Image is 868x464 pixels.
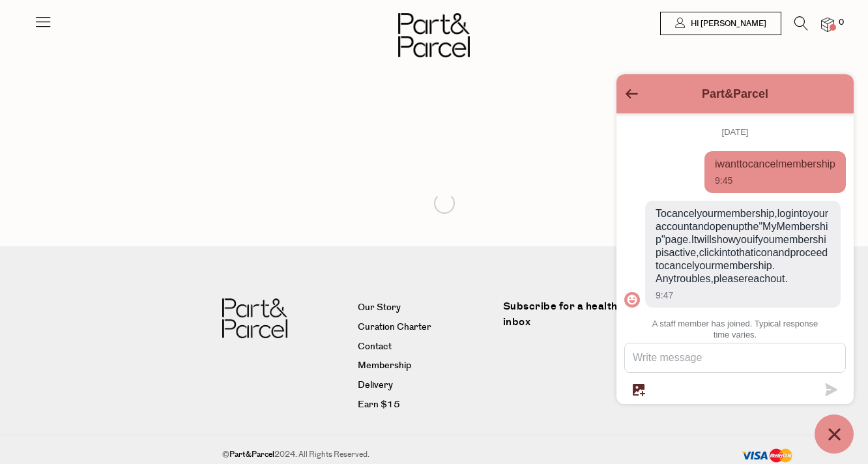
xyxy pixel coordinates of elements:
a: Membership [358,358,493,374]
a: Earn $15 [358,398,493,413]
b: Part&Parcel [229,449,274,460]
div: © 2024. All Rights Reserved. [203,448,667,461]
a: Contact [358,340,493,355]
a: Curation Charter [358,320,493,336]
a: Delivery [358,378,493,394]
img: payment-methods.png [741,448,793,463]
img: Part&Parcel [222,298,287,338]
span: 0 [835,17,847,29]
img: Part&Parcel [398,13,470,57]
a: 0 [821,18,834,31]
a: Our Story [358,300,493,316]
inbox-online-store-chat: Shopify online store chat [613,74,858,454]
label: Subscribe for a healthier inbox [503,298,658,340]
span: Hi [PERSON_NAME] [687,18,766,29]
a: Hi [PERSON_NAME] [660,12,781,35]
